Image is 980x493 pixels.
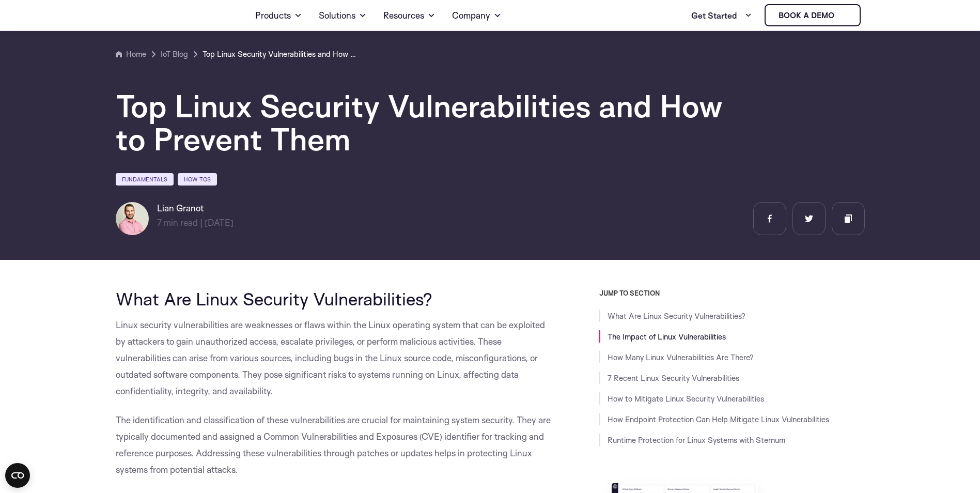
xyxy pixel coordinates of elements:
a: The Impact of Linux Vulnerabilities [608,332,726,342]
a: 7 Recent Linux Security Vulnerabilities [608,373,739,383]
a: How to Mitigate Linux Security Vulnerabilities [608,394,764,404]
button: Open CMP widget [5,463,30,488]
a: How Endpoint Protection Can Help Mitigate Linux Vulnerabilities [608,414,829,424]
a: Fundamentals [116,173,174,186]
img: sternum iot [838,11,847,20]
a: Resources [383,1,435,30]
h1: Top Linux Security Vulnerabilities and How to Prevent Them [116,89,736,156]
a: Home [116,48,146,60]
a: IoT Blog [161,48,188,60]
img: sternum iot [116,9,196,22]
a: What Are Linux Security Vulnerabilities? [608,311,745,321]
a: Company [452,1,502,30]
span: [DATE] [205,217,234,228]
span: The identification and classification of these vulnerabilities are crucial for maintaining system... [116,414,551,475]
a: How Many Linux Vulnerabilities Are There? [608,352,754,362]
h6: Lian Granot [157,202,234,214]
h3: JUMP TO SECTION [599,289,865,297]
a: Products [255,1,302,30]
span: min read | [157,217,203,228]
a: How Tos [178,173,217,186]
span: What Are Linux Security Vulnerabilities? [116,288,432,310]
img: Lian Granot [116,202,149,235]
a: Runtime Protection for Linux Systems with Sternum [608,435,785,445]
a: Book a demo [765,4,861,26]
a: Top Linux Security Vulnerabilities and How to Prevent Them [203,48,357,60]
a: Get Started [691,5,752,26]
span: Linux security vulnerabilities are weaknesses or flaws within the Linux operating system that can... [116,319,545,396]
a: Solutions [319,1,367,30]
span: 7 [157,217,162,228]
